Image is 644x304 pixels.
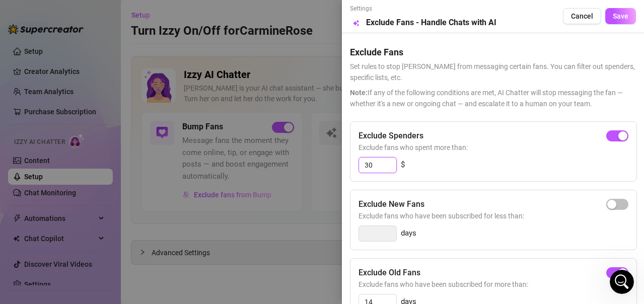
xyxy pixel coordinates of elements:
div: Before you turn it on on your side, please make sure to exclude high spenders in the Handle Chats... [16,175,157,214]
textarea: Message… [9,206,193,223]
div: Ella says… [8,37,193,106]
span: If any of the following conditions are met, AI Chatter will stop messaging the fan — whether it's... [350,87,636,109]
span: Note: [350,89,368,97]
button: Send a message… [173,223,189,239]
button: Upload attachment [48,227,56,235]
h5: Exclude New Fans [359,198,424,210]
button: Start recording [64,227,72,235]
span: $ [401,159,405,171]
button: Cancel [563,8,601,24]
span: Settings [350,4,496,14]
div: Giselle says… [8,129,193,268]
span: Exclude fans who have been subscribed for more than: [359,279,628,290]
div: Amazing! Thanks for letting us know, I’ll review your bio now and make sure everything looks good... [16,43,157,92]
div: Close [177,4,195,22]
div: Hey [PERSON_NAME]! [16,135,157,145]
img: Profile image for Ella [29,6,45,22]
h1: [PERSON_NAME] [49,10,114,17]
b: Giselle [60,109,83,116]
button: Save [605,8,636,24]
button: Home [158,4,177,23]
h5: Exclude Old Fans [359,267,420,279]
button: Emoji picker [16,227,24,235]
h5: Exclude Fans - Handle Chats with AI [366,17,496,29]
h5: Exclude Spenders [359,130,423,142]
img: Profile image for Giselle [47,108,57,118]
h5: Exclude Fans [350,45,636,59]
div: Amazing! Thanks for letting us know, I’ll review your bio now and make sure everything looks good... [8,37,165,98]
iframe: Intercom live chat [610,270,634,294]
span: Cancel [571,12,593,20]
div: joined the conversation [60,108,155,117]
span: Set rules to stop [PERSON_NAME] from messaging certain fans. You can filter out spenders, specifi... [350,61,636,83]
span: Exclude fans who have been subscribed for less than: [359,210,628,221]
div: Everything looks great on your end! 🎉 I’ll go ahead and enable [PERSON_NAME] for you now. [16,145,157,175]
span: Exclude fans who spent more than: [359,142,628,153]
span: days [401,227,416,240]
button: go back [7,4,26,23]
div: Hey [PERSON_NAME]!Everything looks great on your end! 🎉 I’ll go ahead and enable [PERSON_NAME] fo... [8,129,165,250]
div: Carmine says… [8,7,193,37]
span: Save [613,12,628,20]
button: Gif picker [32,227,40,235]
div: Giselle says… [8,106,193,129]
